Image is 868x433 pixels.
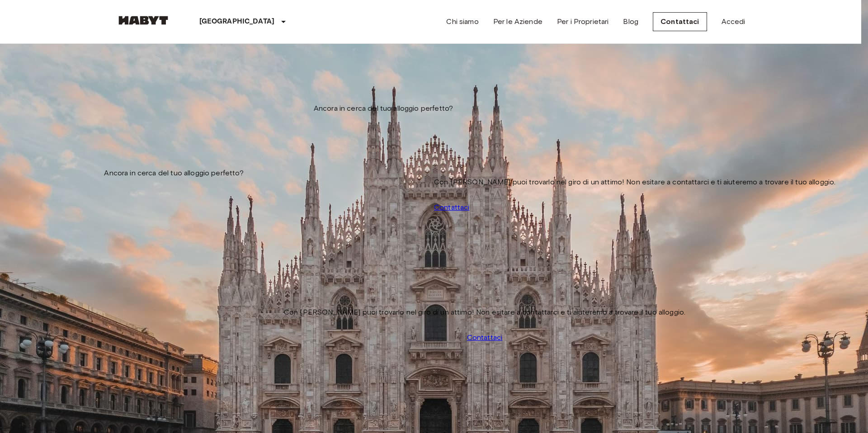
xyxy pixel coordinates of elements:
span: Ancora in cerca del tuo alloggio perfetto? [314,103,453,114]
a: Blog [623,16,638,27]
a: Per le Aziende [493,16,542,27]
img: Habyt [116,16,170,25]
a: Contattaci [653,12,707,31]
span: Con [PERSON_NAME] puoi trovarlo nel giro di un attimo! Non esitare a contattarci e ti aiuteremo a... [284,307,685,318]
a: Contattaci [467,332,503,343]
a: Per i Proprietari [557,16,609,27]
p: [GEOGRAPHIC_DATA] [199,16,275,27]
a: Chi siamo [446,16,478,27]
a: Accedi [722,16,745,27]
